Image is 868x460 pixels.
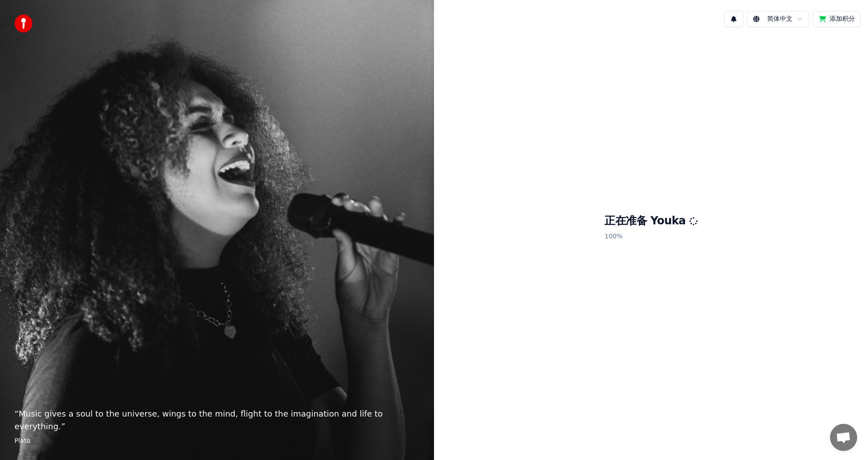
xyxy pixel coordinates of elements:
img: youka [14,14,33,33]
h1: 正在准备 Youka [604,214,697,228]
button: 添加积分 [813,11,861,27]
p: 100 % [604,228,697,245]
p: “ Music gives a soul to the universe, wings to the mind, flight to the imagination and life to ev... [14,408,420,433]
a: 打開聊天 [830,424,857,451]
footer: Plato [14,436,420,446]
